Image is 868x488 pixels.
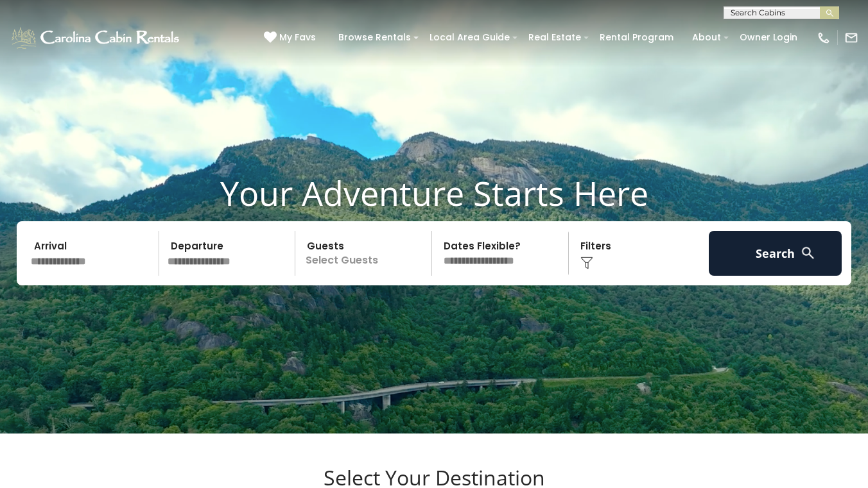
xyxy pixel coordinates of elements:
[423,28,516,47] a: Local Area Guide
[10,173,858,213] h1: Your Adventure Starts Here
[279,31,316,44] span: My Favs
[264,31,319,45] a: My Favs
[844,31,858,45] img: mail-regular-white.png
[522,28,587,47] a: Real Estate
[299,231,431,276] p: Select Guests
[817,31,831,45] img: phone-regular-white.png
[800,245,816,261] img: search-regular-white.png
[709,231,842,276] button: Search
[580,257,593,269] img: filter--v1.png
[686,28,727,47] a: About
[733,28,804,47] a: Owner Login
[332,28,417,47] a: Browse Rentals
[10,25,183,51] img: White-1-1-2.png
[593,28,680,47] a: Rental Program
